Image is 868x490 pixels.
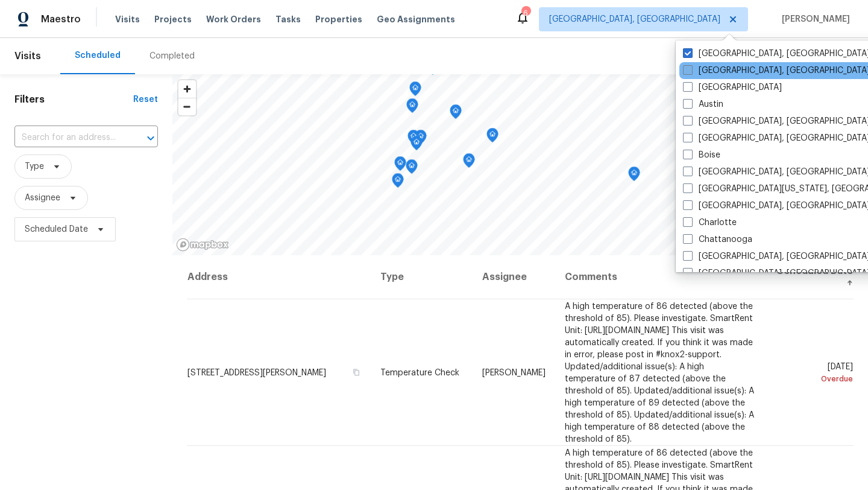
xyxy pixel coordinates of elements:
div: Map marker [392,173,404,192]
span: Type [25,161,44,173]
span: Scheduled Date [25,223,88,235]
button: Open [142,130,159,147]
div: Map marker [415,130,427,148]
span: [GEOGRAPHIC_DATA], [GEOGRAPHIC_DATA] [549,13,720,25]
button: Zoom out [178,98,196,115]
div: Map marker [628,167,640,185]
span: Visits [14,43,41,69]
div: Reset [133,94,158,106]
div: Map marker [410,136,423,154]
span: Projects [154,13,192,25]
th: Address [187,255,371,299]
div: Map marker [450,104,462,123]
span: Work Orders [206,13,261,25]
div: Map marker [409,81,421,100]
label: Boise [683,149,720,161]
div: Map marker [406,98,418,117]
span: Visits [115,13,140,25]
button: Zoom in [178,80,196,98]
span: Properties [315,13,362,25]
span: [PERSON_NAME] [482,368,546,377]
label: Chattanooga [683,234,752,246]
th: Type [371,255,472,299]
span: [STREET_ADDRESS][PERSON_NAME] [187,368,326,377]
th: Assignee [473,255,555,299]
span: Geo Assignments [377,13,455,25]
div: Completed [149,50,195,62]
label: [GEOGRAPHIC_DATA] [683,81,782,94]
div: Map marker [394,156,406,175]
label: Charlotte [683,217,737,229]
a: Mapbox homepage [176,238,229,252]
button: Copy Address [350,366,361,377]
span: Maestro [41,13,81,25]
span: Tasks [275,15,301,24]
canvas: Map [172,74,860,255]
span: Assignee [25,192,60,204]
th: Comments [555,255,766,299]
h1: Filters [14,94,133,106]
input: Search for an address... [14,129,124,147]
div: Map marker [486,128,498,147]
span: Zoom out [178,98,196,115]
div: Scheduled [75,49,121,62]
span: Temperature Check [380,368,459,377]
div: Overdue [776,372,853,384]
span: [PERSON_NAME] [777,13,850,25]
div: Map marker [406,159,418,178]
div: Map marker [463,153,475,172]
div: 6 [521,7,530,19]
span: [DATE] [776,362,853,384]
div: Map marker [407,130,420,148]
label: Austin [683,98,723,110]
span: A high temperature of 86 detected (above the threshold of 85). Please investigate. SmartRent Unit... [565,302,754,443]
th: Scheduled Date ↑ [766,255,854,299]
